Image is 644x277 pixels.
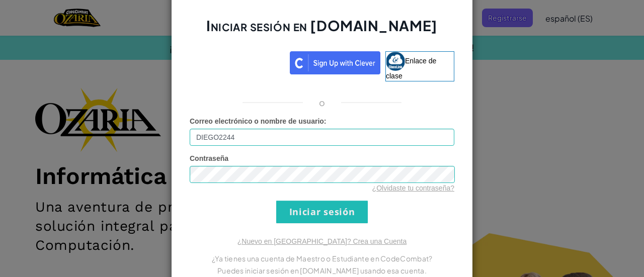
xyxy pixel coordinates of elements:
font: Enlace de clase [386,56,436,79]
img: classlink-logo-small.png [386,52,405,71]
input: Iniciar sesión [276,201,368,223]
font: Puedes iniciar sesión en [DOMAIN_NAME] usando esa cuenta. [217,266,427,275]
font: : [324,117,327,125]
font: ¿Ya tienes una cuenta de Maestro o Estudiante en CodeCombat? [212,254,433,263]
a: ¿Olvidaste tu contraseña? [372,184,454,192]
font: Contraseña [190,154,228,162]
font: Iniciar sesión en [DOMAIN_NAME] [206,17,437,34]
font: Correo electrónico o nombre de usuario [190,117,324,125]
font: o [319,97,325,108]
img: clever_sso_button@2x.png [290,51,380,74]
a: ¿Nuevo en [GEOGRAPHIC_DATA]? Crea una Cuenta [237,237,407,245]
iframe: Botón de Acceder con Google [185,50,290,72]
